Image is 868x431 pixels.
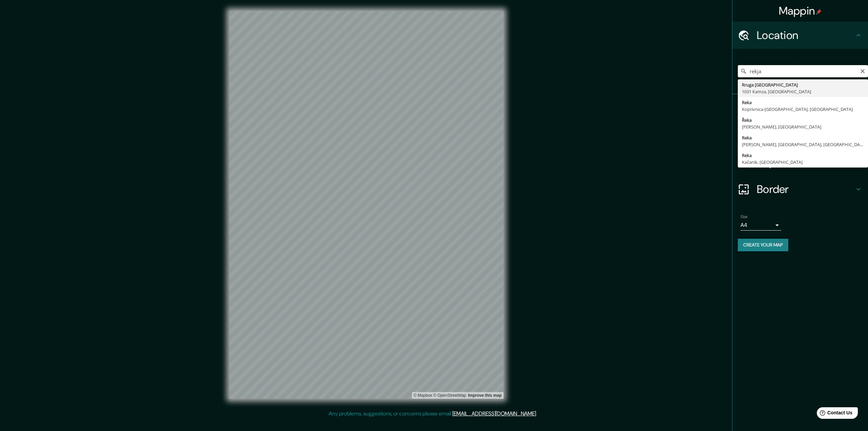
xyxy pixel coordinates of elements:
[537,410,538,418] div: .
[742,141,864,148] div: [PERSON_NAME], [GEOGRAPHIC_DATA], [GEOGRAPHIC_DATA]
[468,393,501,398] a: Map feedback
[757,28,854,42] h4: Location
[329,410,537,418] p: Any problems, suggestions, or concerns please email .
[808,405,861,424] iframe: Help widget launcher
[742,81,864,88] div: Rruga [GEOGRAPHIC_DATA]
[732,94,868,121] div: Pins
[452,410,536,417] a: [EMAIL_ADDRESS][DOMAIN_NAME]
[732,149,868,176] div: Layout
[757,155,854,169] h4: Layout
[779,4,822,18] h4: Mappin
[816,9,822,15] img: pin-icon.png
[742,134,864,141] div: Reka
[732,176,868,203] div: Border
[414,393,432,398] a: Mapbox
[738,65,868,77] input: Pick your city or area
[433,393,466,398] a: OpenStreetMap
[738,239,788,251] button: Create your map
[860,67,865,74] button: Clear
[757,182,854,196] h4: Border
[742,99,864,106] div: Reka
[538,410,539,418] div: .
[229,11,504,399] canvas: Map
[742,88,864,95] div: 1031 Kamza, [GEOGRAPHIC_DATA]
[742,117,864,123] div: Řeka
[741,220,781,231] div: A4
[742,152,864,159] div: Reka
[741,214,748,220] label: Size
[732,121,868,149] div: Style
[742,106,864,113] div: Koprivnica-[GEOGRAPHIC_DATA], [GEOGRAPHIC_DATA]
[742,159,864,165] div: Kačanik, [GEOGRAPHIC_DATA]
[732,22,868,49] div: Location
[742,123,864,130] div: [PERSON_NAME], [GEOGRAPHIC_DATA]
